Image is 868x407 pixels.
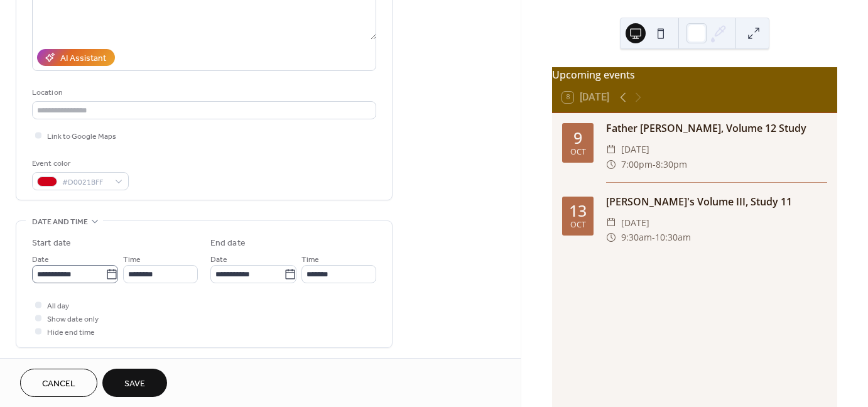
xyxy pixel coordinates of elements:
[621,157,653,172] span: 7:00pm
[32,215,88,229] span: Date and time
[573,130,582,146] div: 9
[621,215,649,231] span: [DATE]
[210,237,246,250] div: End date
[47,130,116,143] span: Link to Google Maps
[606,121,827,136] div: Father [PERSON_NAME], Volume 12 Study
[210,253,227,266] span: Date
[301,253,319,266] span: Time
[570,148,586,156] div: Oct
[102,369,167,397] button: Save
[606,215,616,231] div: ​
[32,86,374,99] div: Location
[37,49,115,66] button: AI Assistant
[123,253,141,266] span: Time
[656,157,687,172] span: 8:30pm
[606,194,827,209] div: [PERSON_NAME]'s Volume III, Study 11
[552,67,837,82] div: Upcoming events
[32,237,71,250] div: Start date
[655,230,691,245] span: 10:30am
[62,176,109,189] span: #D0021BFF
[124,377,145,391] span: Save
[32,253,49,266] span: Date
[570,221,586,229] div: Oct
[47,313,99,326] span: Show date only
[47,326,95,339] span: Hide end time
[606,230,616,245] div: ​
[60,52,106,65] div: AI Assistant
[606,157,616,172] div: ​
[32,157,126,170] div: Event color
[621,142,649,157] span: [DATE]
[606,142,616,157] div: ​
[621,230,652,245] span: 9:30am
[47,300,69,313] span: All day
[652,230,655,245] span: -
[42,377,75,391] span: Cancel
[569,203,587,219] div: 13
[20,369,97,397] button: Cancel
[653,157,656,172] span: -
